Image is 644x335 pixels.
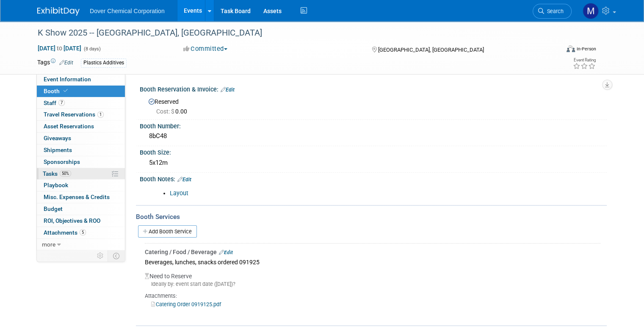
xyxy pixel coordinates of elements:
span: Search [544,8,564,14]
a: more [37,239,125,250]
div: Event Rating [573,58,596,62]
a: Shipments [37,144,125,156]
span: Staff [44,100,65,106]
a: Budget [37,203,125,215]
span: [GEOGRAPHIC_DATA], [GEOGRAPHIC_DATA] [378,47,484,53]
span: Giveaways [44,135,71,141]
div: Catering / Food / Beverage [145,248,600,256]
div: Beverages, lunches, snacks ordered 091925 [145,256,600,268]
div: K Show 2025 -- [GEOGRAPHIC_DATA], [GEOGRAPHIC_DATA] [35,25,549,41]
span: Sponsorships [44,158,80,165]
a: Tasks50% [37,168,125,180]
span: Asset Reservations [44,123,94,130]
td: Personalize Event Tab Strip [93,250,108,261]
a: Misc. Expenses & Credits [37,191,125,203]
a: Giveaways [37,133,125,144]
a: Edit [177,177,191,183]
img: Format-Inperson.png [567,45,575,52]
a: Attachments5 [37,227,125,238]
a: Layout [170,190,188,197]
a: Catering Order 0919125.pdf [151,301,221,307]
span: Event Information [44,76,91,83]
div: Need to Reserve [145,268,600,315]
div: Booth Size: [140,146,607,157]
div: Plastics Additives [81,58,127,67]
span: more [42,241,55,248]
a: Edit [221,87,235,93]
div: Booth Reservation & Invoice: [140,83,607,94]
a: Playbook [37,180,125,191]
span: Attachments [44,229,86,236]
span: ROI, Objectives & ROO [44,217,100,224]
a: ROI, Objectives & ROO [37,215,125,227]
a: Event Information [37,74,125,85]
span: Travel Reservations [44,111,104,118]
a: Sponsorships [37,156,125,168]
span: Misc. Expenses & Credits [44,194,110,200]
div: Booth Notes: [140,173,607,184]
a: Travel Reservations1 [37,109,125,120]
button: Committed [180,44,231,53]
div: 8bC48 [146,130,600,143]
a: Asset Reservations [37,121,125,132]
img: Megan Hopkins [583,3,599,19]
div: 5x12m [146,156,600,169]
span: 7 [58,100,65,106]
a: Search [533,4,572,19]
span: [DATE] [DATE] [37,44,82,52]
a: Booth [37,86,125,97]
span: Budget [44,205,63,212]
span: 50% [60,170,71,177]
span: Tasks [43,170,71,177]
a: Staff7 [37,97,125,109]
div: Booth Number: [140,120,607,130]
span: Booth [44,88,69,94]
span: to [55,45,64,52]
td: Tags [37,58,73,68]
span: 1 [97,111,104,118]
img: ExhibitDay [37,7,80,16]
a: Edit [219,249,233,255]
span: (8 days) [83,46,101,52]
span: Cost: $ [156,108,175,115]
div: Event Format [514,44,596,57]
a: Edit [59,60,73,66]
span: Dover Chemical Corporation [90,8,165,14]
span: Playbook [44,182,68,188]
span: 0.00 [156,108,191,115]
span: Shipments [44,147,72,153]
div: In-Person [576,46,596,52]
i: Booth reservation complete [64,89,68,93]
div: Reserved [146,95,600,116]
div: Booth Services [136,212,607,221]
span: 5 [80,229,86,235]
div: Attachments: [145,292,600,300]
div: Ideally by: event start date ([DATE])? [145,280,600,288]
td: Toggle Event Tabs [108,250,125,261]
a: Add Booth Service [138,225,197,238]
